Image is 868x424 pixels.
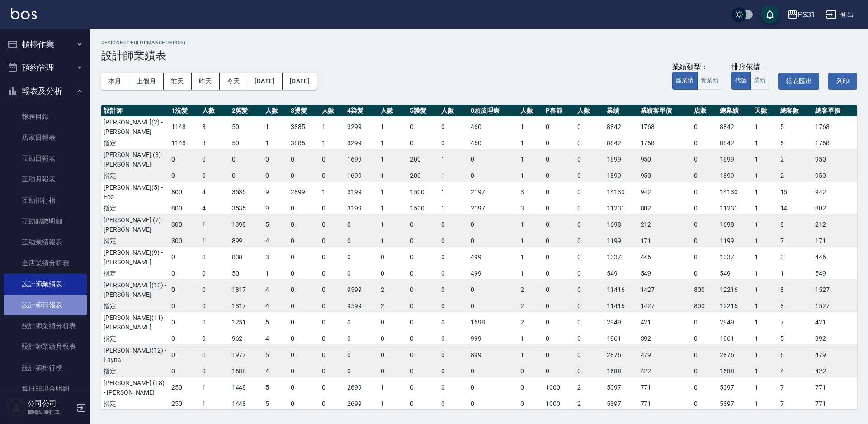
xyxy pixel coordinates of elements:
[692,268,717,280] td: 0
[101,138,169,149] td: 指定
[408,170,439,182] td: 200
[169,138,200,149] td: 1148
[263,105,288,117] th: 人數
[263,268,288,280] td: 1
[752,247,778,268] td: 1
[4,357,87,378] a: 設計師排行榜
[4,127,87,148] a: 店家日報表
[750,72,770,90] button: 業績
[575,181,604,203] td: 0
[345,214,378,235] td: 0
[717,247,752,268] td: 1337
[101,40,857,46] h2: Designer Performance Report
[638,138,692,149] td: 1768
[345,149,378,170] td: 1699
[468,235,518,247] td: 0
[778,268,813,280] td: 1
[288,116,319,138] td: 3885
[263,279,288,300] td: 4
[575,170,604,182] td: 0
[813,203,857,214] td: 802
[408,247,439,268] td: 0
[101,203,169,214] td: 指定
[672,72,698,90] button: 虛業績
[378,105,408,117] th: 人數
[4,315,87,336] a: 設計師業績分析表
[230,279,263,300] td: 1817
[604,170,638,182] td: 1899
[543,181,575,203] td: 0
[575,214,604,235] td: 0
[408,235,439,247] td: 0
[575,105,604,117] th: 人數
[778,116,813,138] td: 5
[717,203,752,214] td: 11231
[101,49,857,62] h3: 設計師業績表
[320,105,345,117] th: 人數
[200,116,229,138] td: 3
[169,116,200,138] td: 1148
[230,235,263,247] td: 899
[604,181,638,203] td: 14130
[11,8,37,19] img: Logo
[778,235,813,247] td: 7
[575,279,604,300] td: 0
[230,268,263,280] td: 50
[543,170,575,182] td: 0
[692,149,717,170] td: 0
[638,247,692,268] td: 446
[408,138,439,149] td: 0
[408,268,439,280] td: 0
[288,247,319,268] td: 0
[543,149,575,170] td: 0
[778,203,813,214] td: 14
[200,235,229,247] td: 1
[345,105,378,117] th: 4染髮
[752,149,778,170] td: 1
[604,268,638,280] td: 549
[192,73,220,90] button: 昨天
[813,116,857,138] td: 1768
[518,138,543,149] td: 1
[575,203,604,214] td: 0
[692,247,717,268] td: 0
[813,181,857,203] td: 942
[778,214,813,235] td: 8
[575,149,604,170] td: 0
[752,170,778,182] td: 1
[543,214,575,235] td: 0
[263,181,288,203] td: 9
[439,268,468,280] td: 0
[783,5,819,24] button: PS31
[345,181,378,203] td: 3199
[604,247,638,268] td: 1337
[101,73,129,90] button: 本月
[518,235,543,247] td: 1
[813,138,857,149] td: 1768
[101,235,169,247] td: 指定
[813,149,857,170] td: 950
[439,149,468,170] td: 1
[378,181,408,203] td: 1
[638,149,692,170] td: 950
[752,116,778,138] td: 1
[101,170,169,182] td: 指定
[200,138,229,149] td: 3
[468,279,518,300] td: 0
[169,149,200,170] td: 0
[200,268,229,280] td: 0
[638,170,692,182] td: 950
[200,170,229,182] td: 0
[378,279,408,300] td: 2
[604,214,638,235] td: 1698
[638,214,692,235] td: 212
[778,138,813,149] td: 5
[439,116,468,138] td: 0
[752,138,778,149] td: 1
[638,203,692,214] td: 802
[778,149,813,170] td: 2
[4,56,87,80] button: 預約管理
[288,235,319,247] td: 0
[169,203,200,214] td: 800
[288,149,319,170] td: 0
